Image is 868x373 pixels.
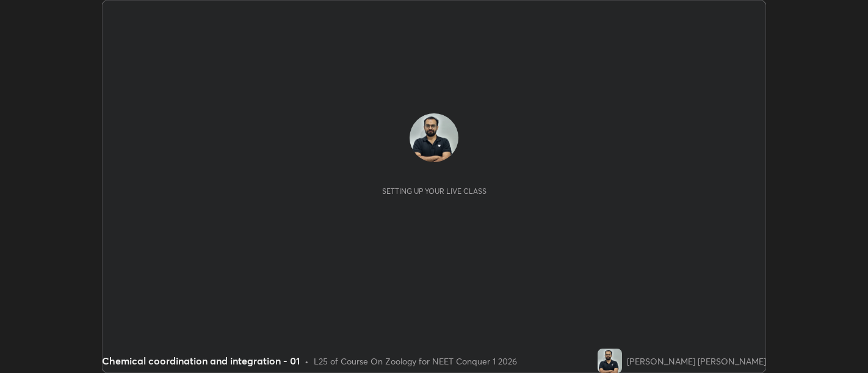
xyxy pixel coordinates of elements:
div: Chemical coordination and integration - 01 [102,353,300,368]
div: [PERSON_NAME] [PERSON_NAME] [627,355,766,368]
div: • [305,355,309,368]
div: L25 of Course On Zoology for NEET Conquer 1 2026 [314,355,517,368]
img: b085cb20fb0f4526aa32f9ad54b1e8dd.jpg [410,113,458,162]
img: b085cb20fb0f4526aa32f9ad54b1e8dd.jpg [598,349,622,373]
div: Setting up your live class [382,187,486,196]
